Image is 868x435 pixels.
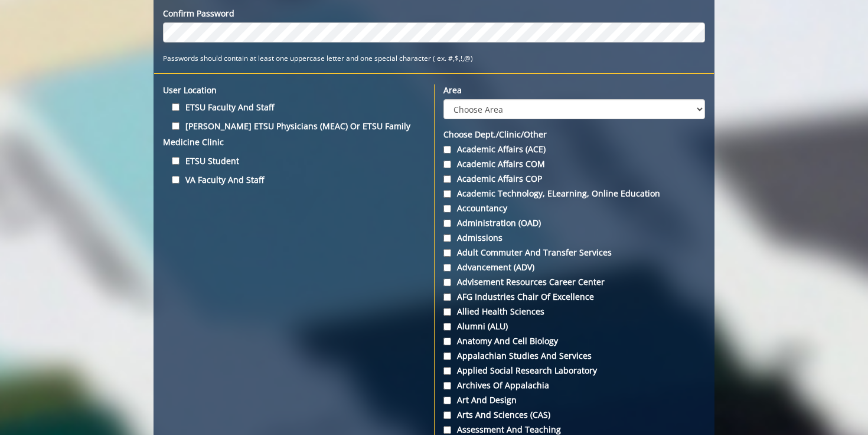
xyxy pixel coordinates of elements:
[443,380,705,391] label: Archives of Appalachia
[443,335,705,347] label: Anatomy and Cell Biology
[443,202,705,214] label: Accountancy
[443,143,705,155] label: Academic Affairs (ACE)
[443,84,705,96] label: Area
[163,118,425,150] label: [PERSON_NAME] ETSU Physicians (MEAC) or ETSU Family Medicine Clinic
[443,247,705,259] label: Adult Commuter and Transfer Services
[443,394,705,406] label: Art and Design
[443,409,705,421] label: Arts and Sciences (CAS)
[443,129,705,140] label: Choose Dept./Clinic/Other
[443,291,705,303] label: AFG Industries Chair of Excellence
[443,276,705,288] label: Advisement Resources Career Center
[443,217,705,229] label: Administration (OAD)
[163,172,425,188] label: VA Faculty and Staff
[443,365,705,377] label: Applied Social Research Laboratory
[443,173,705,185] label: Academic Affairs COP
[443,320,705,332] label: Alumni (ALU)
[443,158,705,170] label: Academic Affairs COM
[163,8,705,19] label: Confirm Password
[163,53,473,63] small: Passwords should contain at least one uppercase letter and one special character ( ex. #,$,!,@)
[443,188,705,199] label: Academic Technology, eLearning, Online Education
[163,99,425,115] label: ETSU Faculty and Staff
[443,350,705,362] label: Appalachian Studies and Services
[163,84,425,96] label: User location
[443,261,705,273] label: Advancement (ADV)
[443,232,705,244] label: Admissions
[443,306,705,318] label: Allied Health Sciences
[163,153,425,169] label: ETSU Student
